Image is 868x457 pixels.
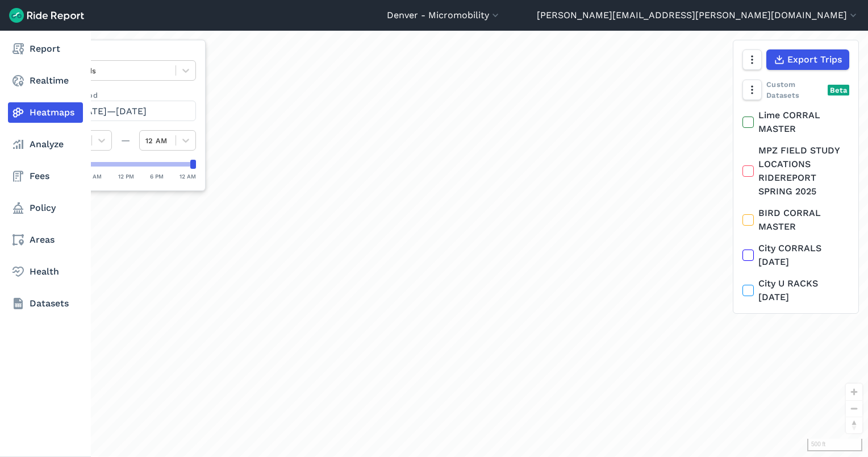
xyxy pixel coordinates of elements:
[8,70,83,91] a: Realtime
[8,166,83,186] a: Fees
[55,49,196,60] label: Data Type
[76,106,147,117] span: [DATE]—[DATE]
[742,242,849,269] label: City CORRALS [DATE]
[8,261,83,282] a: Health
[9,8,84,23] img: Ride Report
[742,144,849,198] label: MPZ FIELD STUDY LOCATIONS RIDEREPORT SPRING 2025
[8,230,83,250] a: Areas
[55,90,196,101] label: Data Period
[87,171,102,181] div: 6 AM
[742,109,849,136] label: Lime CORRAL MASTER
[8,293,83,314] a: Datasets
[150,171,164,181] div: 6 PM
[180,171,196,181] div: 12 AM
[787,53,842,67] span: Export Trips
[8,198,83,218] a: Policy
[828,85,849,95] div: Beta
[112,134,139,147] div: —
[36,31,868,457] div: loading
[387,9,501,22] button: Denver - Micromobility
[742,79,849,101] div: Custom Datasets
[8,134,83,155] a: Analyze
[742,206,849,234] label: BIRD CORRAL MASTER
[537,9,859,22] button: [PERSON_NAME][EMAIL_ADDRESS][PERSON_NAME][DOMAIN_NAME]
[118,171,134,181] div: 12 PM
[55,101,196,121] button: [DATE]—[DATE]
[766,49,849,70] button: Export Trips
[8,39,83,59] a: Report
[8,102,83,123] a: Heatmaps
[742,277,849,304] label: City U RACKS [DATE]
